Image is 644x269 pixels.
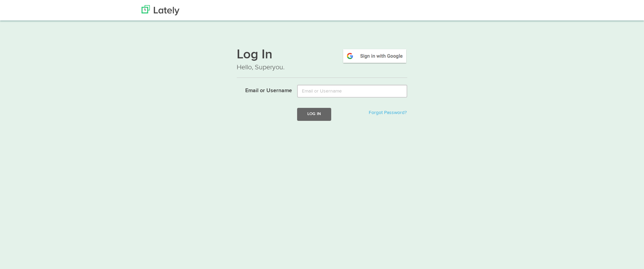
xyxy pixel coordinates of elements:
a: Forgot Password? [369,110,407,115]
label: Email or Username [232,85,292,95]
img: google-signin.png [342,48,407,64]
p: Hello, Superyou. [237,62,407,72]
input: Email or Username [297,85,407,98]
button: Log In [297,108,331,121]
img: Lately [142,5,179,15]
h1: Log In [237,48,407,62]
